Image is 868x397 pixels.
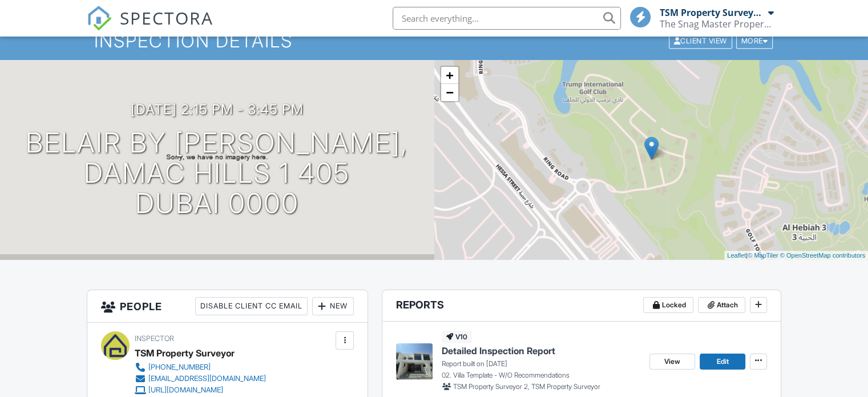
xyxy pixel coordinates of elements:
[135,373,266,384] a: [EMAIL_ADDRESS][DOMAIN_NAME]
[660,18,774,30] div: The Snag Master Property Observer L.L.C
[94,31,774,51] h1: Inspection Details
[748,252,778,259] a: © MapTiler
[148,363,211,372] div: [PHONE_NUMBER]
[87,6,112,31] img: The Best Home Inspection Software - Spectora
[87,15,213,39] a: SPECTORA
[312,297,354,315] div: New
[724,251,868,260] div: |
[135,344,235,362] div: TSM Property Surveyor
[669,33,732,49] div: Client View
[120,6,213,30] span: SPECTORA
[660,7,765,18] div: TSM Property Surveyor 2
[393,7,621,30] input: Search everything...
[148,386,223,395] div: [URL][DOMAIN_NAME]
[736,33,773,49] div: More
[18,128,416,218] h1: Belair by [PERSON_NAME], Damac Hills 1 405 Dubai 0000
[780,252,865,259] a: © OpenStreetMap contributors
[135,334,174,343] span: Inspector
[441,67,458,84] a: Zoom in
[441,84,458,101] a: Zoom out
[668,36,735,45] a: Client View
[135,362,266,373] a: [PHONE_NUMBER]
[87,290,368,323] h3: People
[148,374,266,383] div: [EMAIL_ADDRESS][DOMAIN_NAME]
[135,384,266,396] a: [URL][DOMAIN_NAME]
[727,252,746,259] a: Leaflet
[195,297,308,315] div: Disable Client CC Email
[131,102,304,117] h3: [DATE] 2:15 pm - 3:45 pm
